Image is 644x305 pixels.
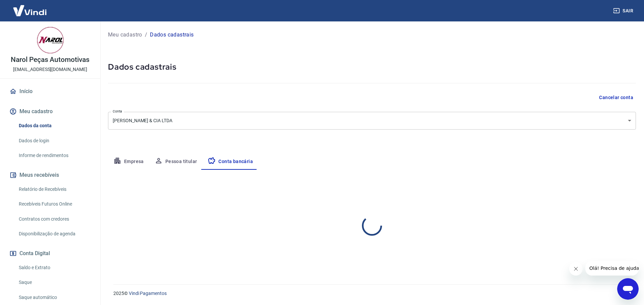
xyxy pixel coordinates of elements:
h5: Dados cadastrais [108,62,636,72]
button: Sair [612,5,636,17]
a: Relatório de Recebíveis [16,182,92,196]
a: Saque automático [16,291,92,304]
a: Dados de login [16,134,92,148]
iframe: Mensagem da empresa [585,261,639,276]
a: Recebíveis Futuros Online [16,197,92,211]
a: Contratos com credores [16,212,92,226]
button: Conta Digital [8,246,92,261]
button: Meus recebíveis [8,168,92,182]
p: 2025 © [113,290,628,297]
a: Disponibilização de agenda [16,227,92,241]
p: Narol Peças Automotivas [11,56,90,63]
button: Cancelar conta [596,91,636,104]
iframe: Botão para abrir a janela de mensagens [617,278,639,300]
a: Meu cadastro [108,31,142,39]
img: 4261cb59-7e4c-4078-b989-a0081ef23a75.jpeg [37,27,64,54]
a: Início [8,84,92,99]
a: Vindi Pagamentos [129,291,167,296]
a: Informe de rendimentos [16,149,92,162]
a: Saldo e Extrato [16,261,92,275]
p: Dados cadastrais [150,31,194,39]
span: Olá! Precisa de ajuda? [4,5,56,10]
div: [PERSON_NAME] & CIA LTDA [108,112,636,130]
iframe: Fechar mensagem [569,262,583,276]
label: Conta [113,109,122,114]
p: / [145,31,147,39]
a: Saque [16,276,92,289]
button: Pessoa titular [149,154,203,170]
button: Meu cadastro [8,104,92,119]
button: Empresa [108,154,149,170]
a: Dados da conta [16,119,92,133]
button: Conta bancária [202,154,258,170]
p: [EMAIL_ADDRESS][DOMAIN_NAME] [13,66,87,73]
img: Vindi [8,0,52,21]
